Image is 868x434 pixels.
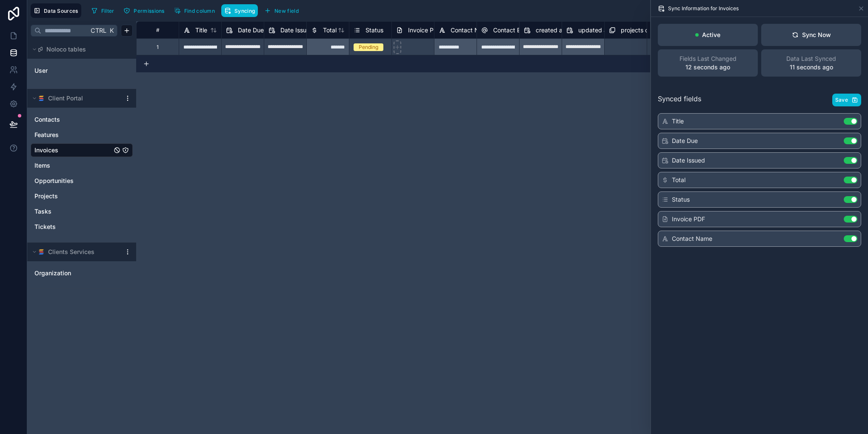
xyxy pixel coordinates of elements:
[702,31,720,39] p: Active
[34,223,112,231] a: Tickets
[31,113,133,126] div: Contacts
[34,269,71,277] span: Organization
[171,4,218,17] button: Find column
[120,4,167,17] button: Permissions
[31,43,128,55] button: Noloco tables
[672,117,684,126] span: Title
[31,3,81,18] button: Data Sources
[34,115,112,124] a: Contacts
[48,94,83,103] span: Client Portal
[34,223,56,231] span: Tickets
[31,266,133,280] div: Organization
[274,8,299,14] span: New field
[280,26,314,34] span: Date Issued
[238,26,264,34] span: Date Due
[31,64,133,77] div: User
[34,207,51,216] span: Tasks
[672,176,685,184] span: Total
[34,192,58,200] span: Projects
[31,246,121,258] button: SmartSuite logoClients Services
[408,26,441,34] span: Invoice PDF
[835,97,848,103] span: Save
[221,4,261,17] a: Syncing
[34,269,112,277] a: Organization
[578,26,609,34] span: updated at
[31,92,121,104] button: SmartSuite logoClient Portal
[536,26,565,34] span: created at
[786,54,836,63] span: Data Last Synced
[34,177,112,185] a: Opportunities
[221,4,258,17] button: Syncing
[658,94,701,106] span: Synced fields
[359,43,378,51] div: Pending
[31,128,133,142] div: Features
[761,24,861,46] button: Sync Now
[31,143,133,157] div: Invoices
[90,25,107,36] span: Ctrl
[34,177,74,185] span: Opportunities
[34,115,60,124] span: Contacts
[680,54,737,63] span: Fields Last Changed
[44,8,78,14] span: Data Sources
[672,137,698,145] span: Date Due
[34,207,112,216] a: Tasks
[365,26,383,34] span: Status
[101,8,114,14] span: Filter
[493,26,531,34] span: Contact Email
[34,161,50,170] span: Items
[184,8,215,14] span: Find column
[48,248,94,256] span: Clients Services
[832,94,861,106] button: Save
[672,234,712,243] span: Contact Name
[34,146,112,154] a: Invoices
[120,4,171,17] a: Permissions
[792,31,831,39] div: Sync Now
[31,205,133,218] div: Tasks
[34,161,112,170] a: Items
[790,63,833,71] p: 11 seconds ago
[34,66,48,75] span: User
[38,95,45,102] img: SmartSuite logo
[46,45,86,54] span: Noloco tables
[451,26,491,34] span: Contact Name
[34,192,112,200] a: Projects
[668,5,739,12] span: Sync Information for Invoices
[143,27,172,33] div: #
[34,146,58,154] span: Invoices
[672,215,705,223] span: Invoice PDF
[672,195,690,204] span: Status
[34,131,59,139] span: Features
[621,26,671,34] span: projects collection
[195,26,207,34] span: Title
[261,4,302,17] button: New field
[31,220,133,234] div: Tickets
[234,8,255,14] span: Syncing
[108,28,114,34] span: K
[685,63,730,71] p: 12 seconds ago
[34,131,112,139] a: Features
[38,248,45,255] img: SmartSuite logo
[34,66,103,75] a: User
[157,44,159,51] div: 1
[31,174,133,188] div: Opportunities
[31,159,133,172] div: Items
[134,8,164,14] span: Permissions
[672,156,705,165] span: Date Issued
[323,26,337,34] span: Total
[31,189,133,203] div: Projects
[88,4,117,17] button: Filter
